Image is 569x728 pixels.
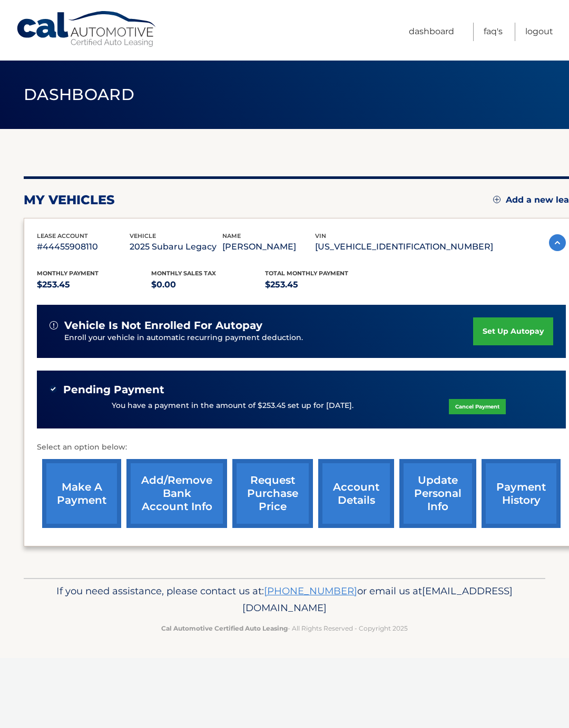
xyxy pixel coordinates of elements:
h2: my vehicles [24,192,115,208]
a: Cancel Payment [449,399,506,414]
a: Add/Remove bank account info [126,459,227,528]
span: vin [315,232,326,240]
a: Logout [525,23,553,41]
strong: Cal Automotive Certified Auto Leasing [161,624,288,632]
a: Cal Automotive [16,11,158,48]
span: lease account [37,232,88,240]
span: Monthly sales Tax [151,270,216,277]
span: vehicle is not enrolled for autopay [64,319,262,332]
span: Pending Payment [63,383,164,396]
img: accordion-active.svg [549,234,566,251]
p: [PERSON_NAME] [222,240,315,254]
a: update personal info [399,459,476,528]
span: [EMAIL_ADDRESS][DOMAIN_NAME] [242,585,513,614]
span: Monthly Payment [37,270,99,277]
a: request purchase price [232,459,313,528]
a: make a payment [42,459,121,528]
p: If you need assistance, please contact us at: or email us at [40,583,529,616]
p: You have a payment in the amount of $253.45 set up for [DATE]. [112,400,354,412]
a: FAQ's [484,23,503,41]
img: alert-white.svg [50,321,58,330]
a: Dashboard [409,23,454,41]
p: #44455908110 [37,240,130,254]
a: account details [318,459,394,528]
img: check-green.svg [50,385,57,393]
span: Dashboard [24,85,134,104]
a: set up autopay [473,317,553,345]
p: Select an option below: [37,441,566,454]
img: add.svg [493,196,501,203]
a: payment history [482,459,561,528]
p: [US_VEHICLE_IDENTIFICATION_NUMBER] [315,240,493,254]
p: $0.00 [151,277,266,292]
span: vehicle [130,232,156,240]
a: [PHONE_NUMBER] [264,585,357,597]
span: Total Monthly Payment [265,270,348,277]
p: $253.45 [265,277,379,292]
p: 2025 Subaru Legacy [130,240,222,254]
span: name [222,232,241,240]
p: $253.45 [37,277,151,292]
p: Enroll your vehicle in automatic recurring payment deduction. [64,332,473,344]
p: - All Rights Reserved - Copyright 2025 [40,623,529,634]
